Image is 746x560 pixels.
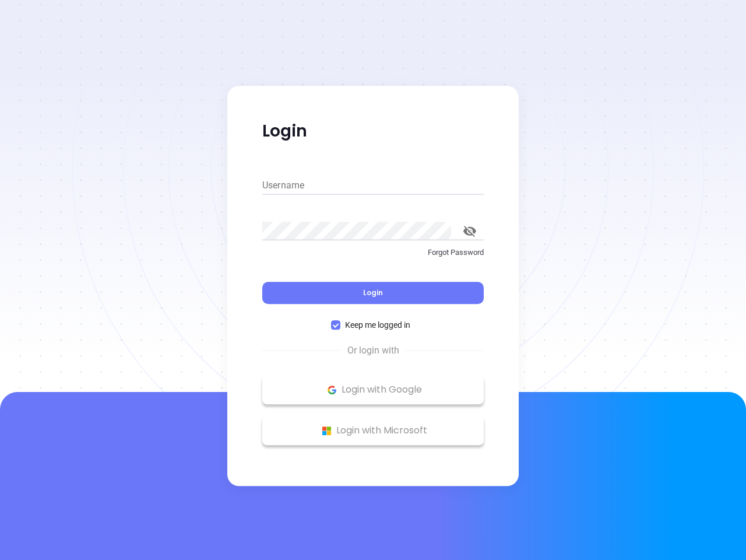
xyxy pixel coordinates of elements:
p: Login with Google [268,381,478,398]
button: toggle password visibility [456,217,484,245]
a: Forgot Password [262,247,484,268]
span: Or login with [342,344,405,358]
img: Google Logo [325,383,339,397]
span: Login [363,288,383,297]
img: Microsoft Logo [319,423,334,438]
p: Login [262,121,484,142]
button: Google Logo Login with Google [262,375,484,404]
span: Keep me logged in [340,318,415,331]
p: Forgot Password [262,247,484,258]
button: Login [262,282,484,304]
p: Login with Microsoft [268,422,478,439]
button: Microsoft Logo Login with Microsoft [262,416,484,445]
